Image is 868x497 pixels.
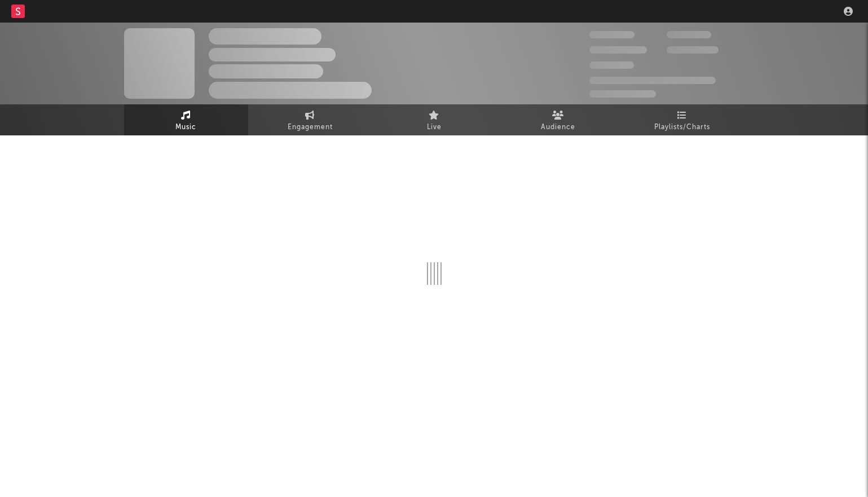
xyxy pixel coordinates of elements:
span: Music [175,121,196,134]
a: Engagement [248,104,372,135]
span: Playlists/Charts [654,121,710,134]
span: 100,000 [589,61,634,69]
span: 100,000 [667,31,711,38]
span: Live [427,121,442,134]
span: 1,000,000 [667,46,719,54]
span: Engagement [288,121,333,134]
span: 300,000 [589,31,635,38]
a: Audience [496,104,620,135]
a: Playlists/Charts [620,104,744,135]
span: Jump Score: 85.0 [589,90,656,98]
span: Audience [541,121,575,134]
span: 50,000,000 [589,46,647,54]
a: Music [124,104,248,135]
a: Live [372,104,496,135]
span: 50,000,000 Monthly Listeners [589,77,716,84]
